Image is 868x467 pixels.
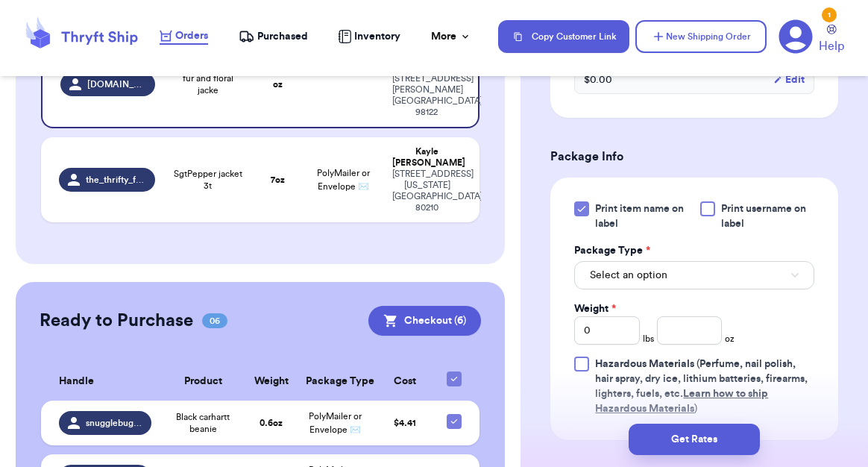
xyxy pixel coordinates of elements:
h3: Package Info [550,148,838,166]
span: snugglebugthriftco [86,417,142,429]
a: Inventory [338,29,400,44]
label: Package Type [574,243,650,258]
span: 06 [202,313,227,328]
span: Help [819,37,844,55]
span: $ 0.00 [584,72,612,87]
a: Purchased [239,29,308,44]
strong: 0.6 oz [260,419,283,427]
a: Help [819,25,844,55]
span: Black carhartt beanie [169,411,236,435]
button: Checkout (6) [368,306,481,336]
span: Purchased [257,29,308,44]
button: New Shipping Order [635,20,767,53]
span: PolyMailer or Envelope ✉️ [317,169,370,191]
h2: Ready to Purchase [40,309,193,333]
button: Get Rates [629,424,760,455]
span: Handle [59,374,94,389]
strong: 7 oz [271,175,285,184]
div: [STREET_ADDRESS][PERSON_NAME] [GEOGRAPHIC_DATA] , WA 98122 [392,73,461,118]
span: Hazardous Materials [595,359,694,369]
div: Kayle [PERSON_NAME] [392,146,462,169]
span: [DOMAIN_NAME] [87,78,146,90]
span: Select an option [590,268,667,283]
th: Product [160,363,245,401]
span: the_thrifty_forager [86,174,146,186]
a: 1 [779,19,813,54]
label: Weight [574,301,616,316]
button: Copy Customer Link [498,20,629,53]
span: lbs [643,333,654,345]
div: 1 [822,7,837,22]
span: Orders [175,28,208,43]
span: fur and floral jacke [173,72,243,96]
span: PolyMailer or Envelope ✉️ [309,412,362,434]
div: More [431,29,471,44]
th: Weight [245,363,297,401]
span: (Perfume, nail polish, hair spray, dry ice, lithium batteries, firearms, lighters, fuels, etc. ) [595,359,808,414]
span: Print item name on label [595,201,691,231]
button: Select an option [574,261,814,289]
span: Print username on label [721,201,814,231]
span: Inventory [354,29,400,44]
button: Edit [773,72,805,87]
div: [STREET_ADDRESS][US_STATE] [GEOGRAPHIC_DATA] , CO 80210 [392,169,462,213]
span: oz [725,333,735,345]
th: Package Type [297,363,374,401]
a: Orders [160,28,208,45]
span: $ 4.41 [394,419,416,427]
span: SgtPepper jacket 3t [173,168,243,192]
th: Cost [374,363,438,401]
strong: oz [273,80,283,89]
